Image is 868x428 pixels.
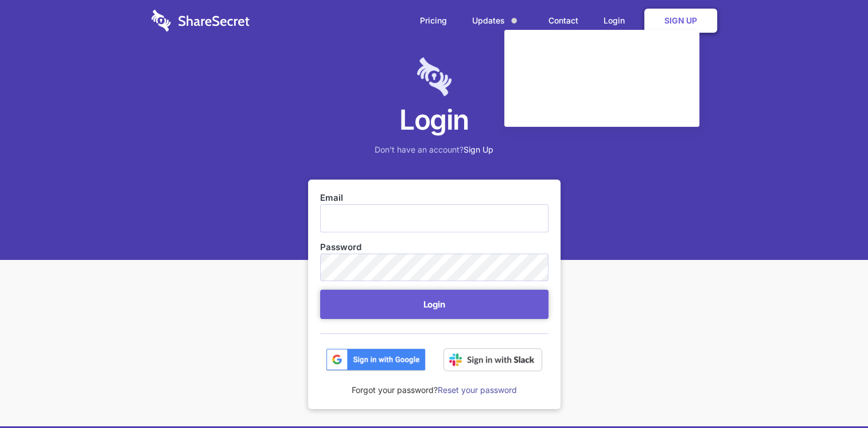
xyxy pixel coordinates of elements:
[592,3,642,38] a: Login
[417,57,451,96] img: logo-lt-purple-60x68@2x-c671a683ea72a1d466fb5d642181eefbee81c4e10ba9aed56c8e1d7e762e8086.png
[408,3,458,38] a: Pricing
[443,348,542,371] img: Sign in with Slack
[320,241,548,254] label: Password
[320,290,548,319] button: Login
[326,348,426,371] img: btn_google_signin_dark_normal_web@2x-02e5a4921c5dab0481f19210d7229f84a41d9f18e5bdafae021273015eeb...
[151,10,250,32] img: logo-wordmark-white-trans-d4663122ce5f474addd5e946df7df03e33cb6a1c49d2221995e7729f52c070b2.svg
[320,371,548,397] div: Forgot your password?
[537,3,590,38] a: Contact
[811,371,854,414] iframe: Drift Widget Chat Controller
[644,9,717,33] a: Sign Up
[464,145,493,154] a: Sign Up
[320,192,548,204] label: Email
[438,385,517,395] a: Reset your password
